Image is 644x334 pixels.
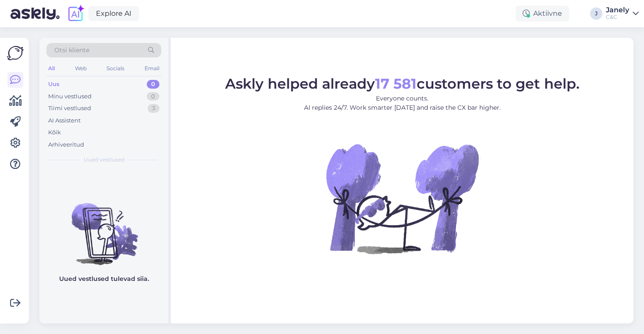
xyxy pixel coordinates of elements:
[73,63,88,74] div: Web
[606,14,629,21] div: C&C
[606,7,629,14] div: Janely
[105,63,126,74] div: Socials
[67,4,85,23] img: explore-ai
[39,187,168,266] img: No chats
[143,63,161,74] div: Email
[147,80,159,89] div: 0
[48,80,60,89] div: Uus
[516,6,569,22] div: Aktiivne
[590,7,602,20] div: J
[59,274,149,284] p: Uued vestlused tulevad siia.
[54,46,89,55] span: Otsi kliente
[88,6,139,21] a: Explore AI
[323,119,481,277] img: No Chat active
[48,128,61,137] div: Kõik
[147,92,159,101] div: 0
[48,92,92,101] div: Minu vestlused
[48,116,81,125] div: AI Assistent
[48,104,91,113] div: Tiimi vestlused
[225,94,580,112] p: Everyone counts. AI replies 24/7. Work smarter [DATE] and raise the CX bar higher.
[7,45,24,61] img: Askly Logo
[148,104,159,113] div: 3
[606,7,639,21] a: JanelyC&C
[46,63,57,74] div: All
[225,75,580,92] span: Askly helped already customers to get help.
[84,156,124,164] span: Uued vestlused
[48,140,84,149] div: Arhiveeritud
[375,75,417,92] b: 17 581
